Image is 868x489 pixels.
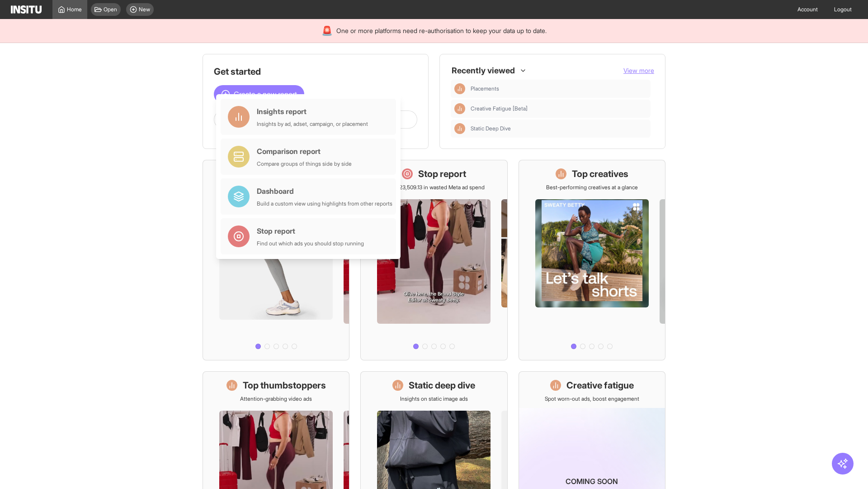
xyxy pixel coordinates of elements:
[360,160,507,360] a: Stop reportSave £23,509.13 in wasted Meta ad spend
[257,146,352,157] div: Comparison report
[418,168,466,180] h1: Stop report
[572,168,628,180] h1: Top creatives
[336,26,547,35] span: One or more platforms need re-authorisation to keep your data up to date.
[257,186,392,197] div: Dashboard
[240,395,312,403] p: Attention-grabbing video ads
[67,6,82,13] span: Home
[257,200,392,207] div: Build a custom view using highlights from other reports
[257,225,364,236] div: Stop report
[234,89,297,100] span: Create a new report
[623,66,654,75] button: View more
[519,160,665,360] a: Top creativesBest-performing creatives at a glance
[623,67,654,74] span: View more
[471,125,647,132] span: Static Deep Dive
[471,125,511,132] span: Static Deep Dive
[409,379,475,392] h1: Static deep dive
[546,184,638,191] p: Best-performing creatives at a glance
[203,160,349,360] a: What's live nowSee all active ads instantly
[11,5,42,14] img: Logo
[214,85,304,103] button: Create a new report
[243,379,326,392] h1: Top thumbstoppers
[139,6,150,13] span: New
[321,24,333,37] div: 🚨
[257,106,368,117] div: Insights report
[383,184,485,191] p: Save £23,509.13 in wasted Meta ad spend
[104,6,117,13] span: Open
[257,240,364,247] div: Find out which ads you should stop running
[257,120,368,128] div: Insights by ad, adset, campaign, or placement
[471,105,647,112] span: Creative Fatigue [Beta]
[454,123,465,134] div: Insights
[471,85,647,92] span: Placements
[471,85,499,92] span: Placements
[214,65,417,78] h1: Get started
[454,103,465,114] div: Insights
[400,395,468,403] p: Insights on static image ads
[257,160,352,168] div: Compare groups of things side by side
[454,83,465,94] div: Insights
[471,105,528,112] span: Creative Fatigue [Beta]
